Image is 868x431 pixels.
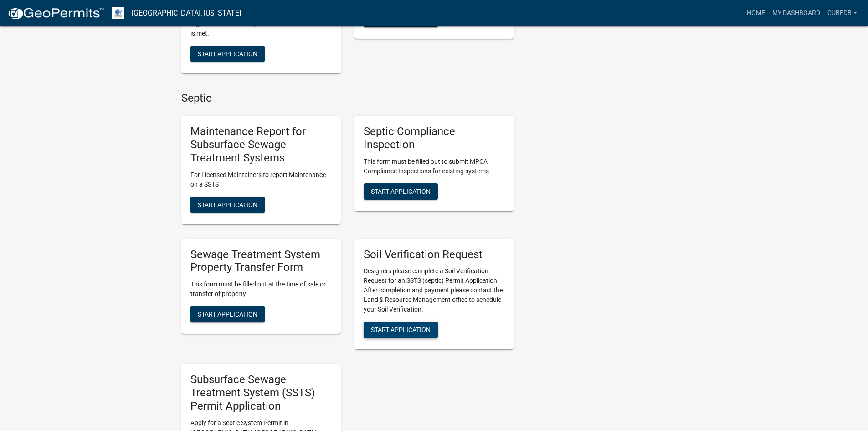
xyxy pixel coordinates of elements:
a: CubedB [824,5,861,22]
h5: Soil Verification Request [364,248,505,261]
h5: Septic Compliance Inspection [364,125,505,151]
p: For Licensed Maintainers to report Maintenance on a SSTS [190,170,332,189]
button: Start Application [364,183,438,200]
button: Start Application [190,46,265,62]
p: This form must be filled out at the time of sale or transfer of property [190,280,332,299]
a: Home [743,5,769,22]
img: Otter Tail County, Minnesota [112,7,124,19]
a: [GEOGRAPHIC_DATA], [US_STATE] [132,5,241,21]
h5: Sewage Treatment System Property Transfer Form [190,248,332,275]
span: Start Application [198,50,257,57]
span: Start Application [198,311,257,318]
p: This form must be filled out to submit MPCA Compliance Inspections for existing systems [364,157,505,176]
button: Start Application [364,322,438,338]
button: Start Application [190,197,265,213]
a: My Dashboard [769,5,824,22]
h5: Maintenance Report for Subsurface Sewage Treatment Systems [190,125,332,164]
span: Start Application [198,201,257,208]
p: Designers please complete a Soil Verification Request for an SSTS (septic) Permit Application. Af... [364,266,505,314]
h4: Septic [181,92,514,105]
span: Start Application [371,326,431,333]
span: Start Application [371,187,431,195]
h5: Subsurface Sewage Treatment System (SSTS) Permit Application [190,373,332,412]
button: Start Application [190,306,265,322]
